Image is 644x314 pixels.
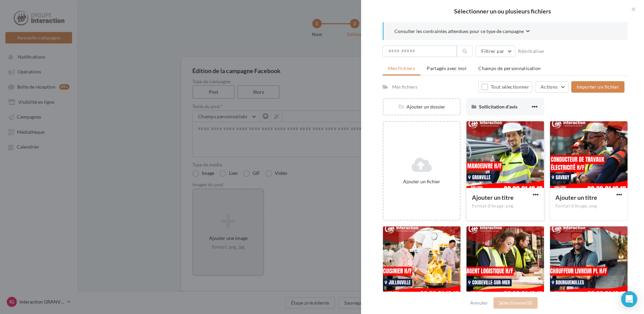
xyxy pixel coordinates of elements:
[372,8,633,14] h2: Sélectionner un ou plusieurs fichiers
[621,291,637,307] div: Open Intercom Messenger
[394,28,524,35] span: Consulter les contraintes attendues pour ce type de campagne
[476,45,515,57] button: Filtrer par
[472,203,539,209] div: Format d'image: png
[478,81,532,93] button: Tout sélectionner
[388,65,415,71] span: Mes fichiers
[427,65,466,71] span: Partagés avec moi
[571,81,624,93] button: Importer un fichier
[472,194,514,201] span: Ajouter un titre
[555,194,597,201] span: Ajouter un titre
[394,28,530,36] button: Consulter les contraintes attendues pour ce type de campagne
[555,203,622,209] div: Format d'image: png
[468,299,491,307] button: Annuler
[479,104,517,109] span: Sollicitation d'avis
[478,65,541,71] span: Champs de personnalisation
[515,47,548,55] button: Réinitialiser
[526,300,532,306] span: (0)
[541,84,557,90] span: Actions
[392,84,417,90] div: Mes fichiers
[384,103,460,110] div: Ajouter un dossier
[577,84,619,90] span: Importer un fichier
[535,81,569,93] button: Actions
[493,297,538,309] button: Sélectionner(0)
[386,178,457,185] div: Ajouter un fichier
